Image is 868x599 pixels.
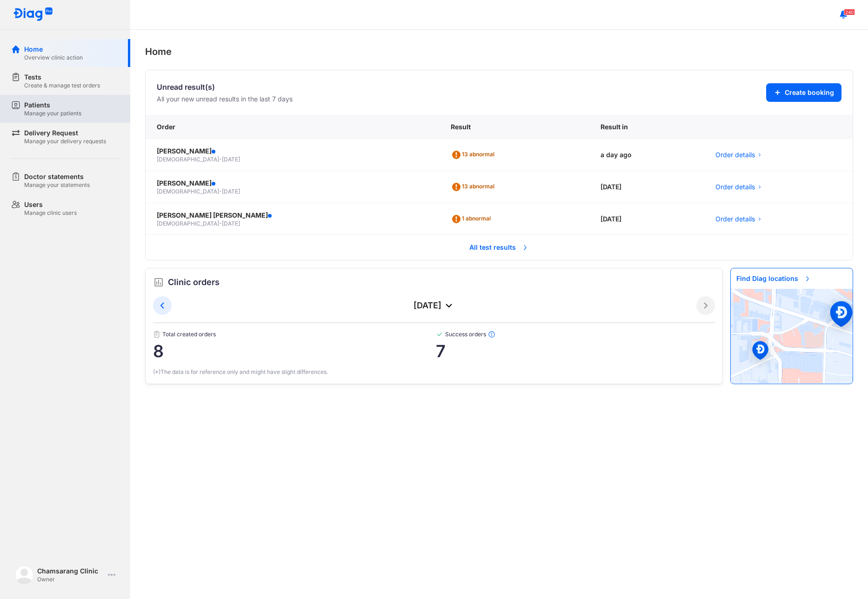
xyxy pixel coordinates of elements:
span: Success orders [436,331,715,338]
div: Users [24,200,77,209]
div: [DATE] [589,171,704,203]
div: Overview clinic action [24,54,83,61]
span: 8 [153,342,436,360]
div: Delivery Request [24,128,106,138]
span: [DATE] [222,156,240,163]
div: All your new unread results in the last 7 days [157,94,293,104]
span: - [219,220,222,227]
div: Manage clinic users [24,209,77,217]
span: [DEMOGRAPHIC_DATA] [157,188,219,195]
div: [PERSON_NAME] [PERSON_NAME] [157,211,428,220]
span: Total created orders [153,331,436,338]
span: Order details [715,214,755,224]
span: Find Diag locations [731,268,817,289]
div: Manage your patients [24,110,81,117]
div: Chamsarang Clinic [37,566,104,576]
div: Order [146,115,440,139]
span: 7 [436,342,715,360]
span: Order details [715,182,755,192]
div: Home [145,45,853,59]
div: a day ago [589,139,704,171]
span: Create booking [785,88,834,97]
span: [DATE] [222,188,240,195]
div: [DATE] [172,300,696,311]
div: [DATE] [589,203,704,235]
div: 13 abnormal [451,147,498,162]
span: [DEMOGRAPHIC_DATA] [157,156,219,163]
div: Patients [24,100,81,110]
div: Unread result(s) [157,81,293,93]
div: Create & manage test orders [24,82,100,89]
div: [PERSON_NAME] [157,179,428,188]
span: - [219,156,222,163]
div: (*)The data is for reference only and might have slight differences. [153,368,715,376]
div: Home [24,45,83,54]
img: document.50c4cfd0.svg [153,331,160,338]
img: checked-green.01cc79e0.svg [436,331,443,338]
button: Create booking [766,83,841,102]
img: order.5a6da16c.svg [153,277,164,288]
div: 13 abnormal [451,180,498,194]
img: logo [15,566,33,584]
img: info.7e716105.svg [488,331,495,338]
span: 240 [844,9,855,15]
div: Manage your statements [24,181,90,189]
div: Result in [589,115,704,139]
div: Doctor statements [24,172,90,181]
div: [PERSON_NAME] [157,146,428,156]
span: [DEMOGRAPHIC_DATA] [157,220,219,227]
div: 1 abnormal [451,212,494,226]
span: [DATE] [222,220,240,227]
span: Order details [715,150,755,160]
span: All test results [464,237,534,258]
span: Clinic orders [168,276,220,289]
div: Tests [24,73,100,82]
img: logo [13,7,53,22]
span: - [219,188,222,195]
div: Owner [37,576,104,583]
div: Manage your delivery requests [24,138,106,145]
div: Result [440,115,589,139]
